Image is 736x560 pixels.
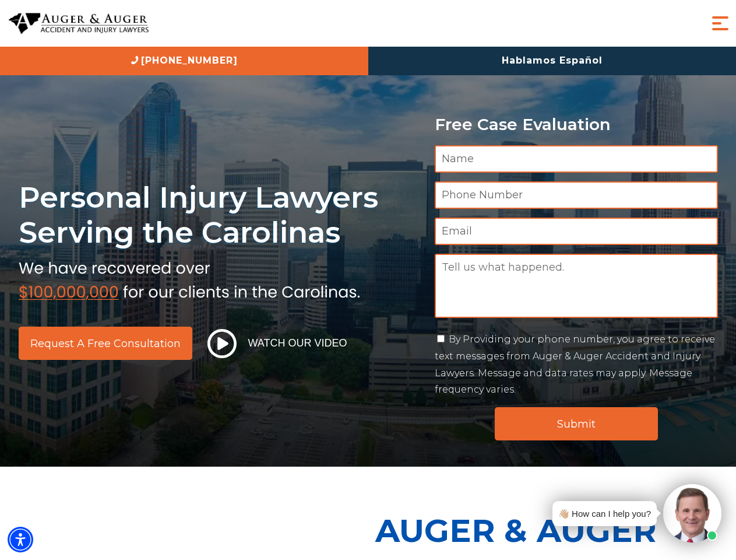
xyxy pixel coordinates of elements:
[495,407,658,440] input: Submit
[558,506,651,521] div: 👋🏼 How can I help you?
[9,13,149,34] img: Auger & Auger Accident and Injury Lawyers Logo
[30,338,181,349] span: Request a Free Consultation
[204,328,351,359] button: Watch Our Video
[435,116,718,134] p: Free Case Evaluation
[375,502,730,559] p: Auger & Auger
[435,334,715,395] label: By Providing your phone number, you agree to receive text messages from Auger & Auger Accident an...
[435,218,718,245] input: Email
[709,12,732,35] button: Menu
[19,327,192,360] a: Request a Free Consultation
[8,527,33,552] div: Accessibility Menu
[19,256,360,300] img: sub text
[435,181,718,209] input: Phone Number
[663,484,721,542] img: Intaker widget Avatar
[19,180,421,250] h1: Personal Injury Lawyers Serving the Carolinas
[435,145,718,173] input: Name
